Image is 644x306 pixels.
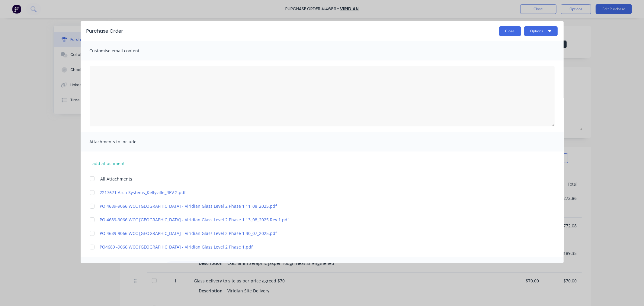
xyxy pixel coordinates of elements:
a: 2217671 Arch Systems_Kellyville_REV 2.pdf [100,189,527,196]
div: Purchase Order [87,28,123,35]
span: All Attachments [101,176,133,182]
a: PO 4689-9066 WCC [GEOGRAPHIC_DATA] - Viridian Glass Level 2 Phase 1 11_08_2025.pdf [100,203,527,209]
span: Customise email content [90,47,156,55]
button: Options [524,26,558,36]
span: Attachments to include [90,138,156,146]
a: PO 4689-9066 WCC [GEOGRAPHIC_DATA] - Viridian Glass Level 2 Phase 1 13_08_2025 Rev 1.pdf [100,216,527,223]
a: PO4689 -9066 WCC [GEOGRAPHIC_DATA] - Viridian Glass Level 2 Phase 1.pdf [100,244,527,250]
button: Close [499,26,521,36]
a: PO 4689-9066 WCC [GEOGRAPHIC_DATA] - Viridian Glass Level 2 Phase 1 30_07_2025.pdf [100,230,527,236]
button: add attachment [90,159,128,168]
span: Contacts to include on email [90,263,156,272]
